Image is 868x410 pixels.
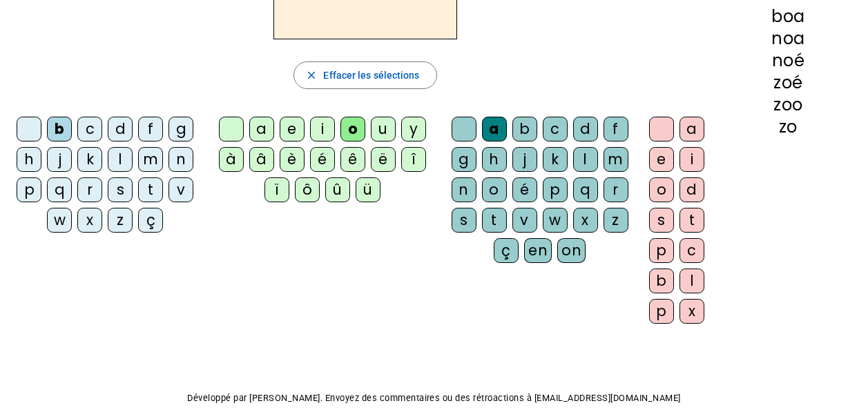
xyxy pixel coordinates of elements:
[649,177,674,202] div: o
[679,177,704,202] div: d
[17,147,41,172] div: h
[649,238,674,263] div: p
[47,117,72,141] div: b
[168,147,193,172] div: n
[340,117,365,141] div: o
[524,238,552,263] div: en
[138,117,163,141] div: f
[679,208,704,233] div: t
[47,208,72,233] div: w
[77,177,102,202] div: r
[168,177,193,202] div: v
[573,117,598,141] div: d
[325,177,350,202] div: û
[731,8,846,25] div: boa
[77,147,102,172] div: k
[512,117,537,141] div: b
[604,208,628,233] div: z
[108,147,133,172] div: l
[11,390,857,407] p: Développé par [PERSON_NAME]. Envoyez des commentaires ou des rétroactions à [EMAIL_ADDRESS][DOMAI...
[731,52,846,69] div: noé
[679,147,704,172] div: i
[108,177,133,202] div: s
[168,117,193,141] div: g
[47,147,72,172] div: j
[543,208,568,233] div: w
[138,147,163,172] div: m
[679,269,704,293] div: l
[249,147,274,172] div: â
[731,119,846,135] div: zo
[494,238,519,263] div: ç
[356,177,380,202] div: ü
[649,147,674,172] div: e
[512,208,537,233] div: v
[731,30,846,47] div: noa
[452,147,476,172] div: g
[371,147,396,172] div: ë
[679,117,704,141] div: a
[77,117,102,141] div: c
[679,238,704,263] div: c
[543,177,568,202] div: p
[649,299,674,324] div: p
[573,177,598,202] div: q
[401,117,426,141] div: y
[340,147,365,172] div: ê
[293,61,436,89] button: Effacer les sélections
[249,117,274,141] div: a
[543,117,568,141] div: c
[482,117,507,141] div: a
[604,147,628,172] div: m
[295,177,320,202] div: ô
[649,269,674,293] div: b
[401,147,426,172] div: î
[573,147,598,172] div: l
[649,208,674,233] div: s
[371,117,396,141] div: u
[452,208,476,233] div: s
[512,147,537,172] div: j
[138,177,163,202] div: t
[47,177,72,202] div: q
[731,97,846,113] div: zoo
[17,177,41,202] div: p
[138,208,163,233] div: ç
[323,67,419,84] span: Effacer les sélections
[543,147,568,172] div: k
[219,147,244,172] div: à
[604,177,628,202] div: r
[679,299,704,324] div: x
[452,177,476,202] div: n
[310,147,335,172] div: é
[280,117,305,141] div: e
[264,177,289,202] div: ï
[108,117,133,141] div: d
[310,117,335,141] div: i
[108,208,133,233] div: z
[573,208,598,233] div: x
[305,69,318,81] mat-icon: close
[557,238,586,263] div: on
[482,147,507,172] div: h
[77,208,102,233] div: x
[731,75,846,91] div: zoé
[604,117,628,141] div: f
[280,147,305,172] div: è
[482,177,507,202] div: o
[512,177,537,202] div: é
[482,208,507,233] div: t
